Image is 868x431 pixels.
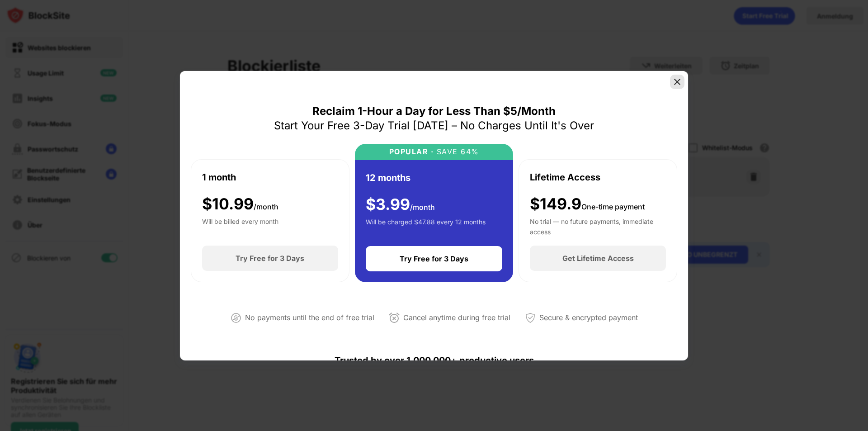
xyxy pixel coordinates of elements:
div: Lifetime Access [530,171,600,184]
div: Try Free for 3 Days [400,254,468,263]
div: Get Lifetime Access [562,254,634,263]
div: $ 3.99 [366,195,435,214]
div: Secure & encrypted payment [539,311,638,324]
div: No payments until the end of free trial [245,311,374,324]
div: Reclaim 1-Hour a Day for Less Than $5/Month [312,104,556,118]
span: One-time payment [581,202,645,211]
div: $ 10.99 [202,195,278,213]
div: Will be charged $47.88 every 12 months [366,217,486,235]
img: not-paying [231,313,241,323]
div: No trial — no future payments, immediate access [530,217,666,235]
div: Trusted by over 1,000,000+ productive users [191,339,677,382]
div: Will be billed every month [202,217,278,235]
img: secured-payment [525,313,536,323]
div: 1 month [202,171,236,184]
div: SAVE 64% [434,147,479,156]
img: cancel-anytime [389,313,400,323]
div: Cancel anytime during free trial [403,311,510,324]
div: $149.9 [530,195,645,213]
span: /month [410,203,435,212]
span: /month [254,202,278,211]
div: Try Free for 3 Days [236,254,304,263]
div: 12 months [366,171,410,185]
div: POPULAR · [389,147,434,156]
div: Start Your Free 3-Day Trial [DATE] – No Charges Until It's Over [274,118,594,133]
